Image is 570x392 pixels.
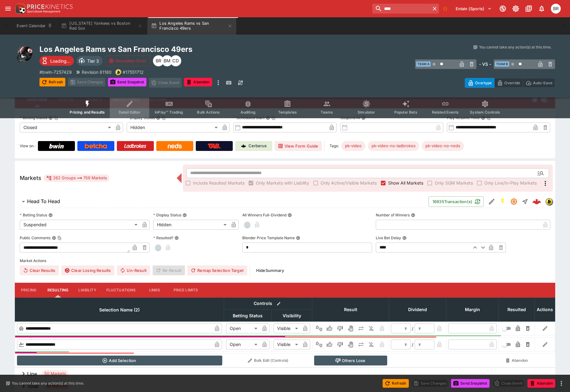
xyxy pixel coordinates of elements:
[184,78,212,86] button: Abandon
[314,340,324,349] button: Not Set
[240,110,256,115] span: Auditing
[57,236,62,240] button: Copy To Clipboard
[127,123,220,132] div: Hidden
[15,195,429,208] button: Head To Head
[49,144,64,148] img: Bwin
[435,180,473,186] span: Only SGM Markets
[42,371,68,377] span: 50 Markets
[61,265,114,275] button: Clear Losing Results
[105,56,150,66] button: Simulation Error
[241,144,246,148] img: Cerberus
[27,371,37,377] h6: Line
[532,197,541,206] div: c1c97fbe-2ffa-4daf-bc58-4abbb9856f92
[27,4,73,9] img: PriceKinetics
[242,212,286,218] p: All Winners Full-Dividend
[70,110,105,115] span: Pricing and Results
[187,265,247,275] button: Remap Selection Target
[558,380,565,387] button: more
[248,143,267,149] p: Cerberus
[372,4,430,14] input: search
[497,3,508,14] button: Connected to PK
[335,340,345,349] button: Lose
[27,10,60,13] img: Sportsbook Management
[20,235,51,240] p: Public Comments
[422,141,464,151] div: Betting Target: cerberus
[446,298,499,321] th: Margin
[412,325,413,332] div: /
[20,212,47,218] p: Betting Status
[153,235,173,240] p: Resulted?
[276,312,308,319] span: Visibility
[153,265,185,275] span: Re-Result
[475,80,492,86] p: Overtype
[325,340,334,349] button: Win
[242,235,295,240] p: Blender Price Template Name
[275,141,322,151] button: View Form Guide
[116,69,121,75] img: bwin.png
[226,312,269,319] span: Betting Status
[20,220,140,230] div: Suspended
[65,96,505,118] div: Event type filters
[486,196,497,207] button: Edit Detail
[325,323,334,333] button: Win
[20,174,41,181] h5: Markets
[388,180,423,186] span: Show All Markets
[13,17,56,35] button: Event Calendar
[470,110,500,115] span: System Controls
[169,283,203,298] button: Price Limits
[356,340,366,349] button: Push
[117,265,150,275] button: Un-Result
[312,298,389,321] th: Result
[508,196,519,207] button: Suspended
[73,283,101,298] button: Liability
[275,300,283,308] button: Bulk edit
[168,144,182,148] img: Neds
[394,110,417,115] span: Popular Bets
[330,141,339,151] label: Tags:
[465,78,555,88] div: Start From
[39,78,65,86] button: Refresh
[184,79,212,85] span: Mark an event as closed and abandoned.
[535,298,555,321] th: Actions
[50,58,70,64] p: Loading...
[411,213,415,217] button: Number of Winners
[182,213,187,217] button: Display Status
[155,110,183,115] span: InPlay™ Trading
[141,283,169,298] button: Links
[87,58,99,64] p: Tier 3
[367,323,376,333] button: Eliminated In Play
[15,44,35,64] img: american_football.png
[479,61,491,67] h6: - VS -
[346,323,355,333] button: Void
[494,78,523,88] button: Override
[14,2,26,15] img: PriceKinetics Logo
[412,341,413,348] div: /
[147,17,236,35] button: Los Angeles Rams vs San Francisco 49ers
[119,110,141,115] span: Detail Editor
[341,141,365,151] div: Betting Target: cerberus
[153,55,164,66] div: Ben Raymond
[523,3,534,14] button: Documentation
[174,236,179,240] button: Resulted?
[341,143,365,149] span: pk-video
[451,379,490,388] button: Send Snapshot
[288,213,292,217] button: All Winners Full-Dividend
[432,110,459,115] span: Related Events
[123,69,144,75] p: Copy To Clipboard
[115,69,121,75] div: bwin
[226,340,260,349] div: Open
[124,144,146,148] img: Ladbrokes
[46,174,107,182] div: 262 Groups 759 Markets
[193,180,244,186] span: Include Resulted Markets
[101,283,141,298] button: Fluctuations
[27,198,60,205] h6: Head To Head
[215,78,222,88] button: more
[39,69,72,75] p: Copy To Clipboard
[367,340,376,349] button: Eliminated In Play
[17,356,222,365] button: Add Selection
[368,143,419,149] span: pk-video-no-ladbrokes
[20,123,113,132] div: Closed
[531,195,543,208] a: c1c97fbe-2ffa-4daf-bc58-4abbb9856f92
[422,143,464,149] span: pk-video-no-neds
